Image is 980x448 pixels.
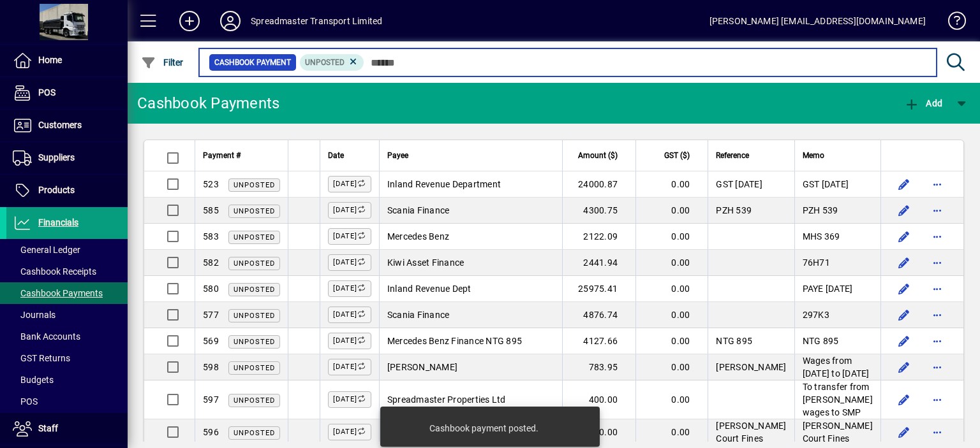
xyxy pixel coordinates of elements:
span: Scania Finance [387,205,450,215]
span: 596 [203,427,219,437]
span: 577 [203,310,219,320]
span: Memo [803,148,824,163]
td: 24000.87 [562,171,636,198]
td: 2122.09 [562,224,636,250]
span: Unposted [234,312,275,320]
button: Edit [894,278,914,299]
span: Cashbook Payments [13,288,103,298]
span: Unposted [234,396,275,405]
span: Amount ($) [578,148,618,163]
button: Edit [894,305,914,325]
a: Budgets [6,369,128,391]
span: MHS 369 [803,231,840,242]
td: 0.00 [635,328,708,354]
label: [DATE] [328,391,371,408]
button: Profile [210,10,251,33]
span: Unposted [234,285,275,294]
a: Home [6,45,128,76]
button: Add [169,10,210,33]
a: General Ledger [6,239,128,261]
span: Inland Revenue Dept [387,284,471,294]
div: GST ($) [644,148,701,163]
a: GST Returns [6,347,128,369]
div: Payment # [203,148,280,163]
td: 0.00 [635,380,708,419]
span: 580 [203,284,219,294]
span: Scania Finance [387,310,450,320]
span: Cashbook Receipts [13,266,96,277]
td: 4300.75 [562,198,636,224]
span: PAYE [DATE] [803,284,853,294]
div: Cashbook Payments [137,93,279,113]
button: Edit [894,252,914,273]
span: Payment # [203,148,241,163]
span: Journals [13,310,56,320]
label: [DATE] [328,228,371,245]
div: Date [328,148,371,163]
button: More options [927,252,947,273]
span: Date [328,148,344,163]
button: Edit [894,226,914,247]
td: 0.00 [635,250,708,276]
span: GST ($) [664,148,690,163]
span: Products [38,185,75,195]
button: More options [927,331,947,351]
span: Spreadmaster Properties Ltd [387,394,506,405]
a: Knowledge Base [939,3,964,44]
span: Unposted [234,259,275,268]
span: Add [904,98,942,108]
td: 0.00 [635,302,708,328]
td: 4876.74 [562,302,636,328]
span: Cashbook Payment [214,56,291,69]
span: Unposted [234,207,275,215]
a: Bank Accounts [6,326,128,347]
div: Spreadmaster Transport Limited [251,11,382,31]
span: Bank Accounts [13,331,80,342]
span: 569 [203,336,219,346]
button: More options [927,422,947,442]
a: Products [6,175,128,206]
span: Unposted [234,429,275,437]
label: [DATE] [328,202,371,219]
td: 0.00 [635,224,708,250]
span: Budgets [13,375,54,385]
button: More options [927,305,947,325]
button: Filter [138,51,187,74]
span: 583 [203,231,219,242]
span: Payee [387,148,408,163]
span: Financials [38,217,78,228]
a: POS [6,391,128,412]
span: Mercedes Benz Finance NTG 895 [387,336,522,346]
span: Wages from [DATE] to [DATE] [803,356,870,379]
span: [PERSON_NAME] [716,362,786,372]
span: 76H71 [803,257,830,268]
mat-chip: Transaction status: Unposted [300,54,364,71]
button: Edit [894,174,914,194]
td: 0.00 [635,198,708,224]
span: [PERSON_NAME] Court Fines [803,421,873,444]
span: Unposted [234,233,275,242]
button: More options [927,357,947,377]
td: 0.00 [635,276,708,302]
div: Reference [716,148,786,163]
span: [PERSON_NAME] Court Fines [716,421,786,444]
label: [DATE] [328,176,371,192]
a: POS [6,77,128,109]
div: Cashbook payment posted. [429,422,538,435]
span: Inland Revenue Department [387,179,501,189]
a: Cashbook Payments [6,282,128,304]
label: [DATE] [328,359,371,375]
span: GST [DATE] [716,179,762,189]
td: 2441.94 [562,250,636,276]
button: Edit [894,422,914,442]
span: 523 [203,179,219,189]
span: 585 [203,205,219,215]
label: [DATE] [328,424,371,440]
td: 0.00 [635,354,708,380]
span: PZH 539 [716,205,752,215]
span: Staff [38,423,58,433]
span: General Ledger [13,245,80,255]
a: Staff [6,413,128,445]
button: Edit [894,357,914,377]
button: Edit [894,331,914,351]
